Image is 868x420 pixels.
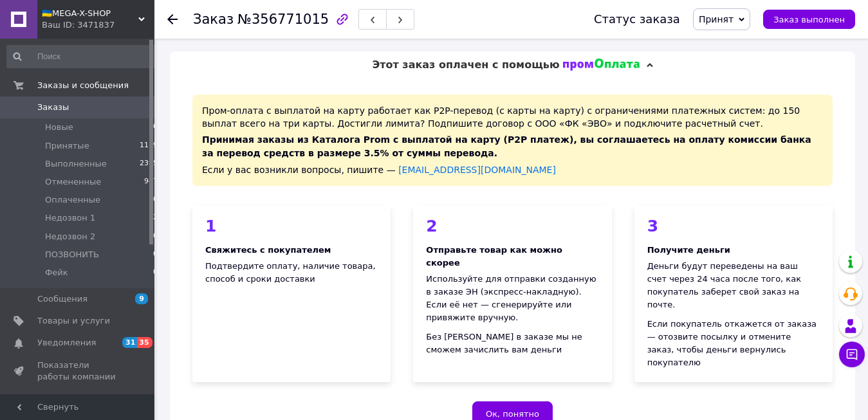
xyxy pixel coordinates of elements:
[37,80,129,91] span: Заказы и сообщения
[699,14,734,24] span: Принят
[135,293,148,304] span: 9
[37,337,96,349] span: Уведомления
[45,176,101,188] span: Отмененные
[6,45,159,68] input: Поиск
[122,337,137,348] span: 31
[372,59,559,71] span: Этот заказ оплачен с помощью
[205,260,378,286] div: Подтвердите оплату, наличие товара, способ и сроки доставки
[153,267,158,278] span: 0
[45,194,100,206] span: Оплаченные
[153,231,158,242] span: 0
[45,212,95,224] span: Недозвон 1
[37,360,119,383] span: Показатели работы компании
[37,293,88,305] span: Сообщения
[426,245,562,268] b: Отправьте товар как можно скорее
[140,140,158,152] span: 1119
[594,13,680,26] div: Статус заказа
[153,194,158,206] span: 0
[398,165,556,175] a: [EMAIL_ADDRESS][DOMAIN_NAME]
[45,158,107,170] span: Выполненные
[202,163,823,176] div: Если у вас возникли вопросы, пишите —
[37,393,119,416] span: Панель управления
[37,315,110,327] span: Товары и услуги
[205,245,331,255] b: Свяжитесь с покупателем
[426,273,598,324] div: Используйте для отправки созданную в заказе ЭН (экспресс-накладную). Если её нет — сгенерируйте и...
[563,59,640,71] img: evopay logo
[202,134,811,158] span: Принимая заказы из Каталога Prom с выплатой на карту (P2P платеж), вы соглашаетесь на оплату коми...
[839,342,865,367] button: Чат с покупателем
[153,212,158,224] span: 2
[42,8,138,19] span: 🇺🇦MEGA-X-SHOP
[205,218,378,234] div: 1
[426,331,598,356] div: Без [PERSON_NAME] в заказе мы не сможем зачислить вам деньги
[486,409,539,419] span: Ок, понятно
[763,10,855,29] button: Заказ выполнен
[45,140,89,152] span: Принятые
[144,176,158,188] span: 947
[137,337,152,348] span: 35
[773,15,845,24] span: Заказ выполнен
[192,95,833,185] div: Пром-оплата с выплатой на карту работает как P2P-перевод (с карты на карту) с ограничениями плате...
[426,218,598,234] div: 2
[45,267,68,278] span: Фейк
[45,122,73,133] span: Новые
[45,231,95,242] span: Недозвон 2
[237,12,329,27] span: №356771015
[647,245,730,255] b: Получите деньги
[140,158,158,170] span: 2395
[42,19,154,31] div: Ваш ID: 3471837
[647,260,820,311] div: Деньги будут переведены на ваш счет через 24 часа после того, как покупатель заберет свой заказ н...
[647,318,820,369] div: Если покупатель откажется от заказа — отозвите посылку и отмените заказ, чтобы деньги вернулись п...
[153,122,158,133] span: 0
[647,218,820,234] div: 3
[45,249,99,260] span: ПОЗВОНИТЬ
[193,12,234,27] span: Заказ
[153,249,158,260] span: 0
[167,13,178,26] div: Вернуться назад
[37,102,69,113] span: Заказы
